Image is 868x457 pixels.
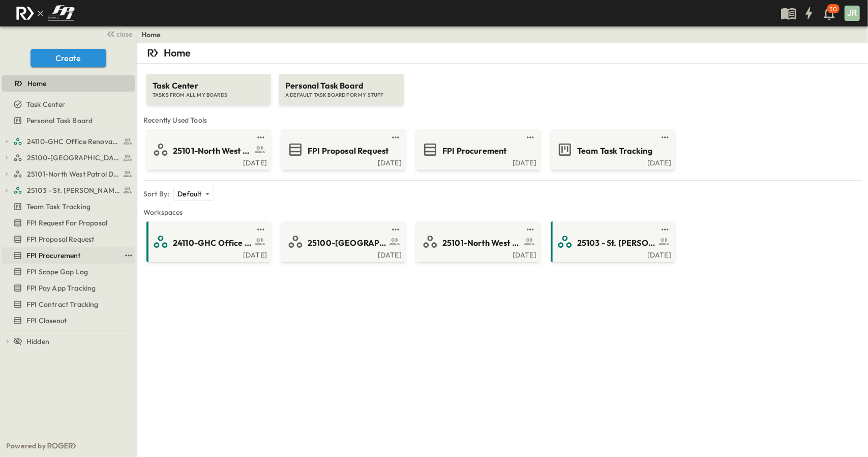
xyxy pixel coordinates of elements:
[659,131,671,144] button: test
[2,280,135,296] div: FPI Pay App Trackingtest
[308,145,388,157] span: FPI Proposal Request
[2,133,135,150] div: 24110-GHC Office Renovationstest
[27,169,120,179] span: 25101-North West Patrol Division
[148,250,267,258] a: [DATE]
[26,250,81,261] span: FPI Procurement
[164,46,191,60] p: Home
[26,299,99,309] span: FPI Contract Tracking
[285,80,398,92] span: Personal Task Board
[2,297,133,311] a: FPI Contract Tracking
[2,150,135,166] div: 25100-Vanguard Prep Schooltest
[553,158,671,166] a: [DATE]
[830,5,837,13] p: 30
[390,131,402,144] button: test
[390,223,402,236] button: test
[143,115,862,125] span: Recently Used Tools
[2,247,135,264] div: FPI Procurementtest
[2,112,135,129] div: Personal Task Boardtest
[553,250,671,258] a: [DATE]
[2,296,135,312] div: FPI Contract Trackingtest
[442,145,507,157] span: FPI Procurement
[2,199,133,214] a: Team Task Tracking
[2,182,135,198] div: 25103 - St. [PERSON_NAME] Phase 2test
[143,207,862,217] span: Workspaces
[26,202,91,212] span: Team Task Tracking
[845,6,860,21] div: JR
[13,167,133,181] a: 25101-North West Patrol Division
[524,223,536,236] button: test
[283,250,402,258] a: [DATE]
[2,76,133,91] a: Home
[283,234,402,250] a: 25100-[GEOGRAPHIC_DATA]
[2,216,133,230] a: FPI Request For Proposal
[418,141,536,158] a: FPI Procurement
[145,64,272,105] a: Task CenterTASKS FROM ALL MY BOARDS
[442,237,521,249] span: 25101-North West Patrol Division
[418,158,536,166] a: [DATE]
[2,312,135,329] div: FPI Closeouttest
[148,141,267,158] a: 25101-North West Patrol Division
[148,234,267,250] a: 24110-GHC Office Renovations
[2,113,133,128] a: Personal Task Board
[2,265,133,279] a: FPI Scope Gap Log
[418,250,536,258] a: [DATE]
[2,313,133,328] a: FPI Closeout
[173,237,252,249] span: 24110-GHC Office Renovations
[26,283,96,293] span: FPI Pay App Tracking
[255,223,267,236] button: test
[123,249,135,262] button: test
[13,134,133,149] a: 24110-GHC Office Renovations
[12,3,78,24] img: c8d7d1ed905e502e8f77bf7063faec64e13b34fdb1f2bdd94b0e311fc34f8000.png
[285,92,398,99] span: A DEFAULT TASK BOARD FOR MY STUFF
[27,185,120,195] span: 25103 - St. [PERSON_NAME] Phase 2
[2,97,133,111] a: Task Center
[2,264,135,280] div: FPI Scope Gap Logtest
[13,151,133,165] a: 25100-Vanguard Prep School
[308,237,386,249] span: 25100-[GEOGRAPHIC_DATA]
[26,99,65,109] span: Task Center
[283,158,402,166] a: [DATE]
[844,5,861,22] button: JR
[173,187,214,201] div: Default
[577,237,656,249] span: 25103 - St. [PERSON_NAME] Phase 2
[278,64,405,105] a: Personal Task BoardA DEFAULT TASK BOARD FOR MY STUFF
[26,267,88,277] span: FPI Scope Gap Log
[117,29,133,39] span: close
[2,281,133,295] a: FPI Pay App Tracking
[2,215,135,231] div: FPI Request For Proposaltest
[2,166,135,182] div: 25101-North West Patrol Divisiontest
[2,232,133,246] a: FPI Proposal Request
[255,131,267,144] button: test
[2,198,135,215] div: Team Task Trackingtest
[26,316,67,326] span: FPI Closeout
[31,49,106,67] button: Create
[2,231,135,247] div: FPI Proposal Requesttest
[26,336,49,347] span: Hidden
[26,234,94,244] span: FPI Proposal Request
[102,26,135,41] button: close
[418,234,536,250] a: 25101-North West Patrol Division
[2,248,121,263] a: FPI Procurement
[553,234,671,250] a: 25103 - St. [PERSON_NAME] Phase 2
[148,158,267,166] a: [DATE]
[27,136,120,147] span: 24110-GHC Office Renovations
[173,145,252,157] span: 25101-North West Patrol Division
[177,189,201,199] p: Default
[13,183,133,197] a: 25103 - St. [PERSON_NAME] Phase 2
[577,145,652,157] span: Team Task Tracking
[141,30,167,40] nav: breadcrumbs
[553,141,671,158] a: Team Task Tracking
[153,80,265,92] span: Task Center
[27,153,120,163] span: 25100-Vanguard Prep School
[524,131,536,144] button: test
[27,78,47,89] span: Home
[26,218,107,228] span: FPI Request For Proposal
[659,223,671,236] button: test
